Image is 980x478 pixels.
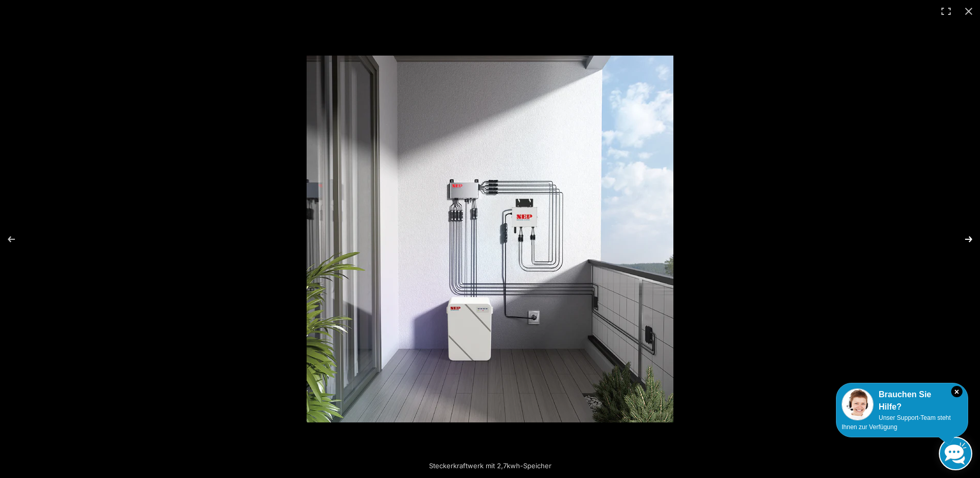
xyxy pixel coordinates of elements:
[382,455,598,476] div: Steckerkraftwerk mit 2,7kwh-Speicher
[842,388,963,413] div: Brauchen Sie Hilfe?
[842,388,874,420] img: Customer service
[842,414,951,431] span: Unser Support-Team steht Ihnen zur Verfügung
[951,386,963,397] i: Schließen
[307,56,673,422] img: Steckerkraftwerk mit 2,7kwh-Speicher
